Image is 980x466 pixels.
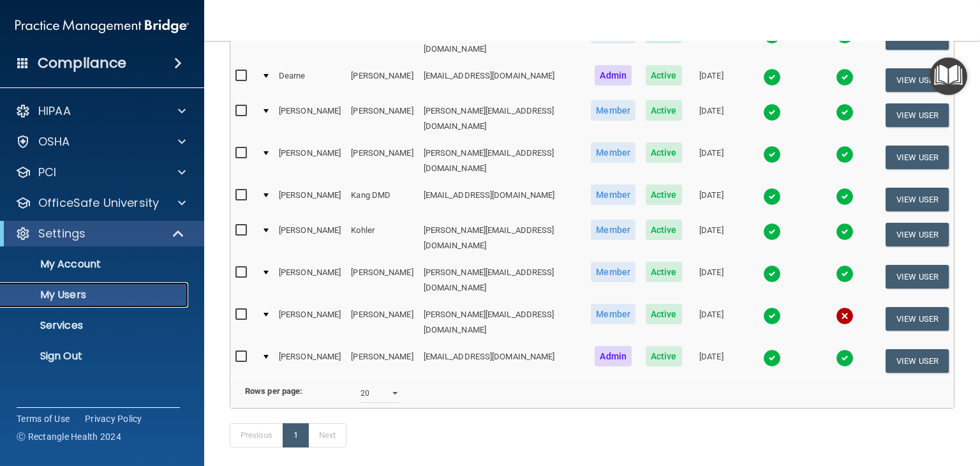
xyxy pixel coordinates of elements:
img: tick.e7d51cea.svg [836,103,854,121]
a: Privacy Policy [85,412,142,425]
span: Member [591,220,635,240]
td: [EMAIL_ADDRESS][DOMAIN_NAME] [419,182,586,217]
span: Admin [595,346,632,366]
img: tick.e7d51cea.svg [836,146,854,163]
td: [PERSON_NAME] [274,140,346,182]
td: [PERSON_NAME] [346,63,418,98]
img: tick.e7d51cea.svg [763,68,781,86]
img: tick.e7d51cea.svg [763,307,781,325]
span: Active [646,262,682,282]
a: PCI [15,165,186,180]
a: Settings [15,226,185,241]
td: [DATE] [687,20,736,63]
td: [PERSON_NAME][EMAIL_ADDRESS][DOMAIN_NAME] [419,20,586,63]
button: View User [886,188,949,211]
span: Ⓒ Rectangle Health 2024 [17,430,121,443]
img: tick.e7d51cea.svg [836,349,854,367]
span: Active [646,304,682,324]
a: HIPAA [15,103,186,119]
a: 1 [283,423,309,447]
td: [DATE] [687,343,736,378]
span: Active [646,220,682,240]
td: [DATE] [687,140,736,182]
td: [PERSON_NAME][EMAIL_ADDRESS][DOMAIN_NAME] [419,259,586,301]
span: Active [646,346,682,366]
td: [EMAIL_ADDRESS][DOMAIN_NAME] [419,343,586,378]
p: My Users [8,289,182,301]
td: [PERSON_NAME] [274,182,346,217]
img: cross.ca9f0e7f.svg [836,307,854,325]
img: tick.e7d51cea.svg [836,223,854,241]
button: View User [886,68,949,92]
span: Active [646,184,682,205]
button: View User [886,146,949,169]
td: [PERSON_NAME] [274,343,346,378]
img: tick.e7d51cea.svg [836,188,854,206]
td: [PERSON_NAME] [346,343,418,378]
button: Open Resource Center [930,57,967,95]
p: HIPAA [38,103,71,119]
span: Member [591,100,635,121]
img: tick.e7d51cea.svg [763,223,781,241]
td: [DATE] [687,98,736,140]
a: OfficeSafe University [15,195,186,211]
td: [DATE] [687,259,736,301]
td: [DATE] [687,217,736,259]
td: Kohler [346,217,418,259]
h4: Compliance [38,54,126,72]
td: [PERSON_NAME] [274,301,346,343]
td: [PERSON_NAME][EMAIL_ADDRESS][DOMAIN_NAME] [419,301,586,343]
img: tick.e7d51cea.svg [836,68,854,86]
td: [PERSON_NAME] [346,98,418,140]
td: Dearne [274,63,346,98]
img: tick.e7d51cea.svg [763,265,781,283]
td: [PERSON_NAME] [346,259,418,301]
td: Kang DMD [346,182,418,217]
img: tick.e7d51cea.svg [836,265,854,283]
p: OfficeSafe University [38,195,159,211]
td: [DATE] [687,301,736,343]
td: [EMAIL_ADDRESS][DOMAIN_NAME] [419,63,586,98]
span: Active [646,142,682,163]
td: [PERSON_NAME] [274,98,346,140]
img: PMB logo [15,13,189,39]
td: [DATE] [687,63,736,98]
a: Next [308,423,346,447]
td: [PERSON_NAME] [346,20,418,63]
p: OSHA [38,134,70,149]
button: View User [886,349,949,373]
span: Member [591,304,635,324]
button: View User [886,307,949,331]
td: [PERSON_NAME] [346,140,418,182]
b: Rows per page: [245,386,302,396]
img: tick.e7d51cea.svg [763,146,781,163]
p: Services [8,319,182,332]
td: [PERSON_NAME] [274,20,346,63]
td: [PERSON_NAME] [274,217,346,259]
span: Admin [595,65,632,86]
p: PCI [38,165,56,180]
img: tick.e7d51cea.svg [763,103,781,121]
p: My Account [8,258,182,271]
button: View User [886,103,949,127]
span: Member [591,184,635,205]
span: Active [646,100,682,121]
span: Member [591,142,635,163]
td: [PERSON_NAME] [346,301,418,343]
td: [PERSON_NAME][EMAIL_ADDRESS][DOMAIN_NAME] [419,217,586,259]
button: View User [886,223,949,246]
td: [DATE] [687,182,736,217]
a: OSHA [15,134,186,149]
button: View User [886,265,949,289]
td: [PERSON_NAME] [274,259,346,301]
p: Sign Out [8,350,182,363]
span: Member [591,262,635,282]
a: Terms of Use [17,412,70,425]
span: Active [646,65,682,86]
p: Settings [38,226,85,241]
img: tick.e7d51cea.svg [763,349,781,367]
img: tick.e7d51cea.svg [763,188,781,206]
a: Previous [230,423,283,447]
td: [PERSON_NAME][EMAIL_ADDRESS][DOMAIN_NAME] [419,140,586,182]
td: [PERSON_NAME][EMAIL_ADDRESS][DOMAIN_NAME] [419,98,586,140]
